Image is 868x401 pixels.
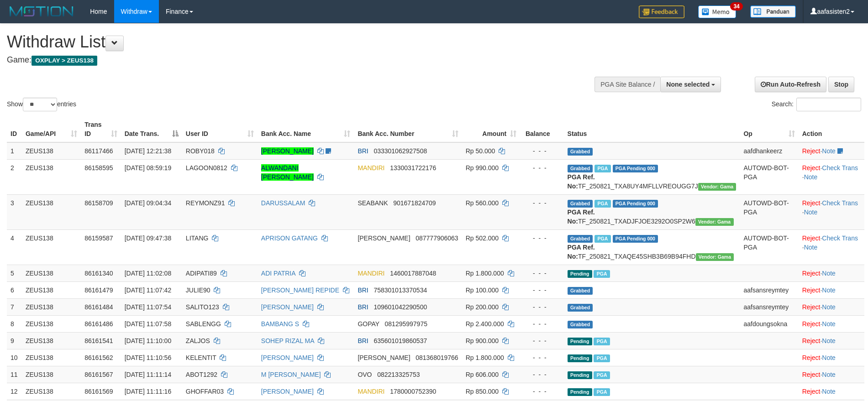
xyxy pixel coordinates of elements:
[84,303,113,311] span: 86161484
[261,337,314,344] a: SOHEP RIZAL MA
[520,116,563,142] th: Balance
[125,164,171,172] span: [DATE] 08:59:19
[7,281,22,298] td: 6
[186,388,224,395] span: GHOFFAR03
[7,98,76,111] label: Show entries
[261,199,305,207] a: DARUSSALAM
[802,164,821,172] a: Reject
[802,303,821,311] a: Reject
[261,286,339,294] a: [PERSON_NAME] REPIDE
[84,234,113,242] span: 86159587
[125,354,171,361] span: [DATE] 11:10:56
[594,165,610,172] span: Marked by aafanarl
[261,164,314,181] a: ALWANDANI [PERSON_NAME]
[799,332,864,349] td: ·
[804,173,818,181] a: Note
[7,315,22,332] td: 8
[568,148,593,156] span: Grabbed
[466,147,495,155] span: Rp 50.000
[740,194,798,229] td: AUTOWD-BOT-PGA
[594,371,610,379] span: Marked by aafkaynarin
[7,116,22,142] th: ID
[374,286,427,294] span: Copy 758301013370534 to clipboard
[22,332,81,349] td: ZEUS138
[802,234,821,242] a: Reject
[568,200,593,208] span: Grabbed
[358,286,368,294] span: BRI
[186,337,210,344] span: ZALJOS
[84,388,113,395] span: 86161569
[799,349,864,366] td: ·
[358,270,384,277] span: MANDIRI
[564,229,740,265] td: TF_250821_TXAQE45SHB3B69B94FHD
[186,354,216,361] span: KELENTIT
[822,320,836,328] a: Note
[22,265,81,281] td: ZEUS138
[22,281,81,298] td: ZEUS138
[696,253,734,261] span: Vendor URL: https://trx31.1velocity.biz
[822,337,836,344] a: Note
[390,388,436,395] span: Copy 1780000752390 to clipboard
[186,371,217,378] span: ABOT1292
[186,147,215,155] span: ROBY018
[22,315,81,332] td: ZEUS138
[462,116,521,142] th: Amount: activate to sort column ascending
[186,303,219,311] span: SALITO123
[639,5,684,18] img: Feedback.jpg
[416,354,458,361] span: Copy 081368019766 to clipboard
[182,116,258,142] th: User ID: activate to sort column ascending
[358,388,384,395] span: MANDIRI
[613,235,658,243] span: PGA Pending
[730,2,742,10] span: 34
[524,353,560,362] div: - - -
[660,77,721,92] button: None selected
[568,287,593,295] span: Grabbed
[261,371,321,378] a: M [PERSON_NAME]
[822,270,836,277] a: Note
[7,265,22,281] td: 5
[524,336,560,345] div: - - -
[524,302,560,312] div: - - -
[594,235,610,243] span: Marked by aafsolysreylen
[354,116,462,142] th: Bank Acc. Number: activate to sort column ascending
[568,165,593,172] span: Grabbed
[568,270,592,278] span: Pending
[802,337,821,344] a: Reject
[564,194,740,229] td: TF_250821_TXADJFJOE3292O0SP2W6
[822,354,836,361] a: Note
[22,366,81,383] td: ZEUS138
[466,199,499,207] span: Rp 560.000
[84,270,113,277] span: 86161340
[84,147,113,155] span: 86117466
[524,163,560,172] div: - - -
[84,320,113,328] span: 86161486
[799,194,864,229] td: · ·
[802,320,821,328] a: Reject
[121,116,182,142] th: Date Trans.: activate to sort column descending
[261,147,314,155] a: [PERSON_NAME]
[358,337,368,344] span: BRI
[22,142,81,160] td: ZEUS138
[466,371,499,378] span: Rp 606.000
[7,229,22,265] td: 4
[594,270,610,278] span: Marked by aafanarl
[466,234,499,242] span: Rp 502.000
[261,320,299,328] a: BAMBANG S
[385,320,427,328] span: Copy 081295997975 to clipboard
[186,320,221,328] span: SABLENGG
[358,354,410,361] span: [PERSON_NAME]
[594,200,610,208] span: Marked by aafpengsreynich
[7,142,22,160] td: 1
[186,164,227,172] span: LAGOON0812
[84,354,113,361] span: 86161562
[564,159,740,194] td: TF_250821_TXA8UY4MFLLVREOUGG7J
[466,164,499,172] span: Rp 990.000
[466,286,499,294] span: Rp 100.000
[7,194,22,229] td: 3
[261,270,295,277] a: ADI PATRIA
[804,208,818,216] a: Note
[799,159,864,194] td: · ·
[32,56,97,66] span: OXPLAY > ZEUS138
[802,388,821,395] a: Reject
[377,371,420,378] span: Copy 082213325753 to clipboard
